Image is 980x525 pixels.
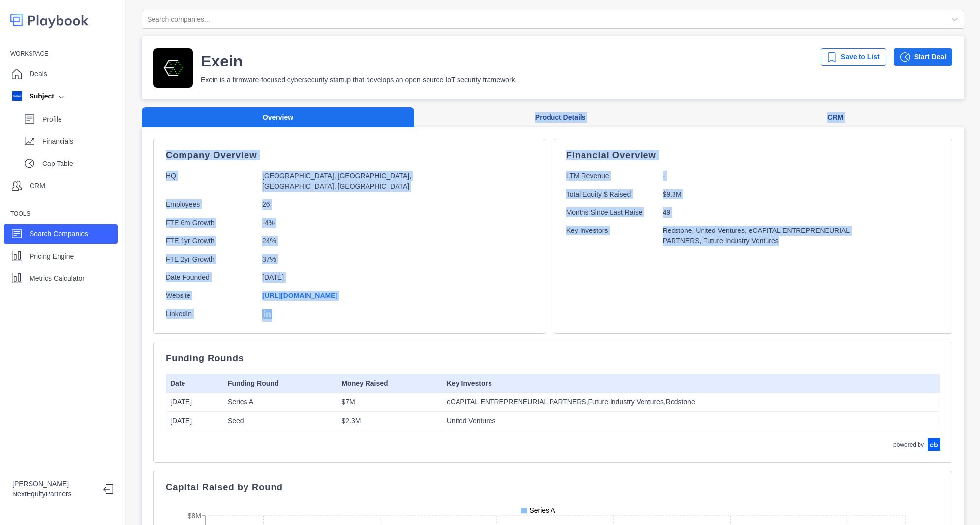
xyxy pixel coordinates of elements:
h3: Exein [201,51,243,71]
p: powered by [893,440,924,449]
span: Series A [529,506,555,514]
th: Funding Round [224,374,338,393]
div: Subject [12,91,54,101]
td: Series A [224,393,338,412]
p: $9.3M [663,189,887,199]
button: Overview [142,107,414,128]
p: Metrics Calculator [30,273,85,284]
p: 49 [663,207,887,218]
p: Company Overview [166,151,534,159]
button: CRM [706,107,964,128]
p: Total Equity $ Raised [566,189,655,199]
th: Date [166,374,224,393]
p: FTE 2yr Growth [166,254,254,264]
td: eCAPITAL ENTREPRENEURIAL PARTNERS,Future Industry Ventures,Redstone [443,393,940,412]
p: Months Since Last Raise [566,207,655,218]
p: Website [166,291,254,301]
p: Deals [30,69,47,79]
p: Redstone, United Ventures, eCAPITAL ENTREPRENEURIAL PARTNERS, Future Industry Ventures [663,226,887,246]
p: Cap Table [42,159,118,169]
th: Key Investors [443,374,940,393]
img: logo-colored [10,10,89,30]
td: [DATE] [166,393,224,412]
td: $2.3M [337,412,443,430]
p: Employees [166,199,254,210]
p: CRM [30,181,45,191]
tspan: $8M [188,512,201,520]
p: [DATE] [262,272,483,283]
button: Product Details [414,107,706,128]
p: Profile [42,114,118,125]
a: [URL][DOMAIN_NAME] [262,292,337,299]
p: - [663,171,887,181]
button: Save to List [821,48,886,66]
p: [GEOGRAPHIC_DATA], [GEOGRAPHIC_DATA], [GEOGRAPHIC_DATA], [GEOGRAPHIC_DATA] [262,171,483,192]
p: Date Founded [166,272,254,283]
p: -4% [262,218,483,228]
p: LinkedIn [166,309,254,322]
p: FTE 6m Growth [166,218,254,228]
img: company image [12,91,22,101]
p: Search Companies [30,229,88,239]
td: Seed [224,412,338,430]
p: HQ [166,171,254,192]
p: Capital Raised by Round [166,483,940,491]
td: [DATE] [166,412,224,430]
p: Pricing Engine [30,251,74,262]
p: Financials [42,136,118,147]
p: NextEquityPartners [12,489,95,499]
img: company-logo [153,48,193,88]
p: 24% [262,236,483,246]
p: FTE 1yr Growth [166,236,254,246]
p: Key Investors [566,226,655,246]
p: LTM Revenue [566,171,655,181]
td: $7M [337,393,443,412]
p: Funding Rounds [166,354,244,362]
p: 26 [262,199,483,210]
img: crunchbase-logo [928,438,940,451]
th: Money Raised [337,374,443,393]
p: 37% [262,254,483,264]
p: Financial Overview [566,151,940,159]
p: Exein is a firmware-focused cybersecurity startup that develops an open-source IoT security frame... [201,75,517,85]
img: linkedin-logo [262,309,272,319]
p: [PERSON_NAME] [12,479,95,489]
button: Start Deal [894,48,952,66]
td: United Ventures [443,412,940,430]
